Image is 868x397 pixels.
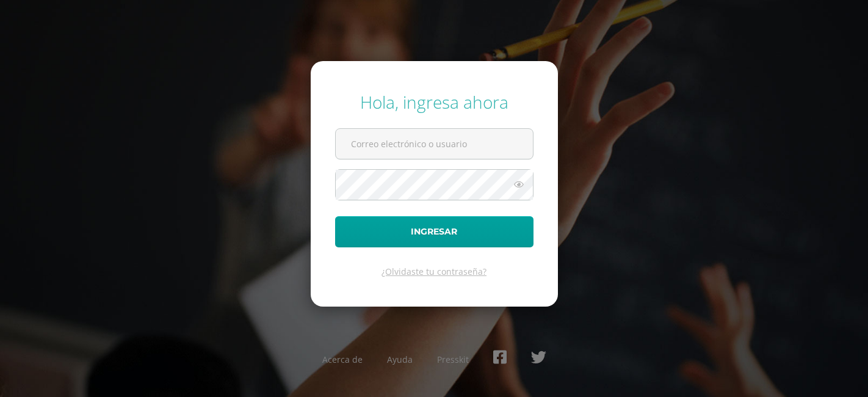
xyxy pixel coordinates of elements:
[387,354,413,365] a: Ayuda
[335,90,533,114] div: Hola, ingresa ahora
[437,354,469,365] a: Presskit
[336,129,533,159] input: Correo electrónico o usuario
[382,266,486,277] a: ¿Olvidaste tu contraseña?
[335,216,533,247] button: Ingresar
[322,354,363,365] a: Acerca de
